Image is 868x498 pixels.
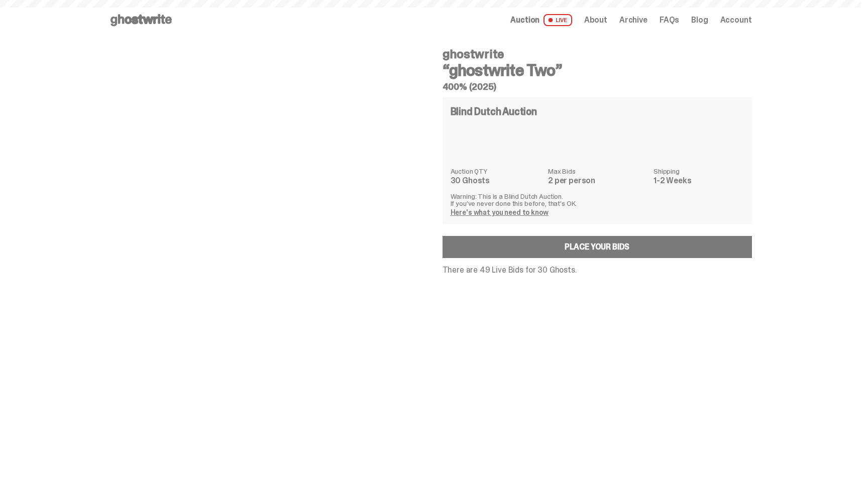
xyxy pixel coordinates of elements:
a: Account [720,16,752,24]
p: There are 49 Live Bids for 30 Ghosts. [443,266,752,274]
a: Blog [691,16,708,24]
dt: Shipping [654,168,743,175]
dd: 30 Ghosts [451,177,542,185]
a: Auction LIVE [510,14,572,26]
a: Archive [619,16,647,24]
h4: ghostwrite [443,48,752,60]
h5: 400% (2025) [443,82,752,91]
a: Here's what you need to know [451,208,549,217]
p: Warning: This is a Blind Dutch Auction. If you’ve never done this before, that’s OK. [451,193,744,207]
span: Auction [510,16,539,24]
h4: Blind Dutch Auction [451,106,537,116]
a: FAQs [660,16,679,24]
dt: Auction QTY [451,168,542,175]
a: About [584,16,607,24]
a: Place your Bids [443,236,752,258]
span: LIVE [544,14,572,26]
h3: “ghostwrite Two” [443,62,752,78]
dt: Max Bids [548,168,647,175]
dd: 2 per person [548,177,647,185]
dd: 1-2 Weeks [654,177,743,185]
